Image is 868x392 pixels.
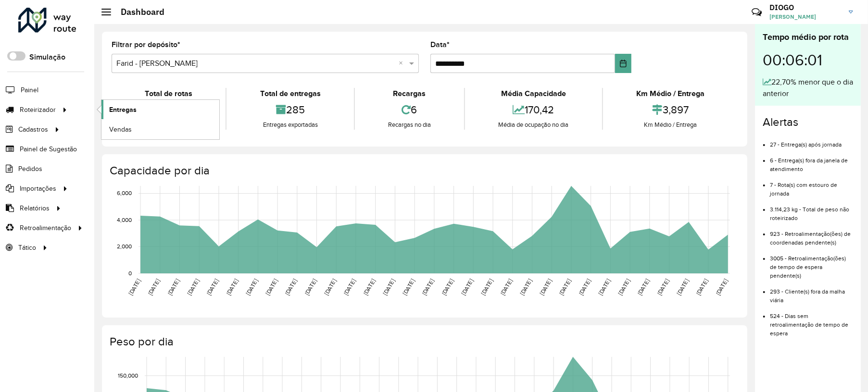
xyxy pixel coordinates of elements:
text: [DATE] [617,278,631,296]
span: Retroalimentação [20,223,71,233]
div: Recargas [357,88,462,99]
text: [DATE] [440,278,454,296]
text: [DATE] [284,278,298,296]
div: 170,42 [467,99,599,120]
h2: Dashboard [111,7,164,17]
text: [DATE] [578,278,591,296]
div: Tempo médio por rota [763,31,853,44]
h4: Alertas [763,115,853,129]
li: 27 - Entrega(s) após jornada [770,133,853,149]
div: Entregas exportadas [229,120,351,130]
text: [DATE] [519,278,533,296]
text: 0 [128,270,132,276]
li: 3.114,23 kg - Total de peso não roteirizado [770,198,853,222]
text: [DATE] [597,278,611,296]
text: [DATE] [636,278,650,296]
div: Recargas no dia [357,120,462,130]
div: Total de rotas [114,88,223,99]
span: Cadastros [18,124,48,135]
label: Data [430,39,450,50]
li: 293 - Cliente(s) fora da malha viária [770,280,853,305]
text: [DATE] [539,278,553,296]
h3: DIOGO [769,3,842,12]
text: [DATE] [186,278,200,296]
span: Pedidos [18,164,42,174]
text: [DATE] [460,278,474,296]
span: [PERSON_NAME] [769,12,842,21]
text: [DATE] [421,278,435,296]
text: [DATE] [205,278,219,296]
text: [DATE] [382,278,396,296]
div: Km Médio / Entrega [605,88,735,99]
li: 7 - Rota(s) com estouro de jornada [770,173,853,198]
text: [DATE] [147,278,161,296]
text: [DATE] [480,278,494,296]
div: Média Capacidade [467,88,599,99]
text: [DATE] [166,278,180,296]
text: [DATE] [362,278,376,296]
div: 00:06:01 [763,44,853,76]
text: [DATE] [715,278,729,296]
text: [DATE] [402,278,415,296]
a: Vendas [101,120,219,139]
text: [DATE] [558,278,572,296]
text: [DATE] [245,278,259,296]
div: Total de entregas [229,88,351,99]
div: 3,897 [605,99,735,120]
text: [DATE] [303,278,317,296]
text: 6,000 [117,190,132,196]
h4: Capacidade por dia [110,164,738,178]
span: Painel de Sugestão [20,144,77,154]
span: Entregas [109,105,137,115]
div: 22,70% menor que o dia anterior [763,76,853,99]
span: Clear all [399,58,407,69]
span: Relatórios [20,203,50,213]
li: 524 - Dias sem retroalimentação de tempo de espera [770,305,853,338]
text: 4,000 [117,217,132,223]
text: [DATE] [343,278,357,296]
span: Painel [21,85,38,95]
text: [DATE] [676,278,690,296]
div: 6 [357,99,462,120]
text: [DATE] [656,278,670,296]
text: [DATE] [695,278,709,296]
text: [DATE] [225,278,239,296]
div: Média de ocupação no dia [467,120,599,130]
li: 6 - Entrega(s) fora da janela de atendimento [770,149,853,173]
span: Vendas [109,124,132,135]
text: 150,000 [118,372,138,379]
a: Entregas [101,100,219,119]
span: Importações [20,184,56,194]
button: Choose Date [615,54,631,73]
text: [DATE] [127,278,141,296]
span: Tático [18,243,36,253]
label: Simulação [29,51,65,63]
text: [DATE] [264,278,278,296]
li: 3005 - Retroalimentação(ões) de tempo de espera pendente(s) [770,247,853,280]
a: Contato Rápido [746,2,767,23]
div: Km Médio / Entrega [605,120,735,130]
span: Roteirizador [20,105,56,115]
h4: Peso por dia [110,335,738,349]
li: 923 - Retroalimentação(ões) de coordenadas pendente(s) [770,222,853,247]
text: 2,000 [117,244,132,250]
label: Filtrar por depósito [112,39,180,50]
div: 285 [229,99,351,120]
text: [DATE] [323,278,337,296]
text: [DATE] [499,278,513,296]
